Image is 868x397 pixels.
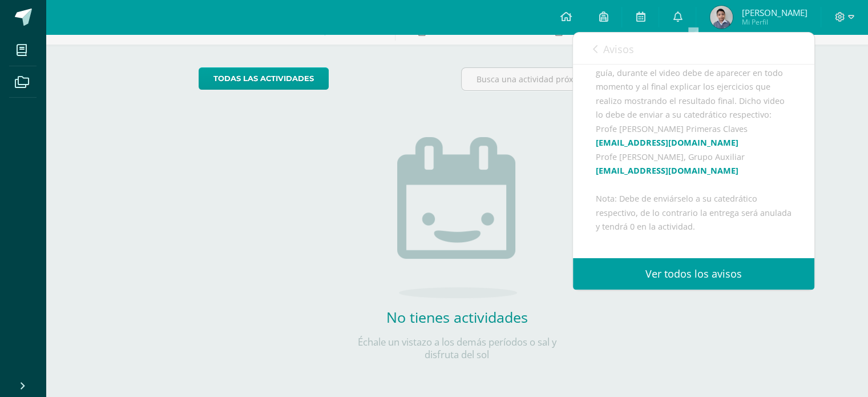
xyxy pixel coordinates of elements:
[732,42,794,54] span: avisos sin leer
[741,7,807,18] span: [PERSON_NAME]
[732,42,737,54] span: 0
[603,42,634,56] span: Avisos
[596,165,738,176] a: [EMAIL_ADDRESS][DOMAIN_NAME]
[596,137,738,148] a: [EMAIL_ADDRESS][DOMAIN_NAME]
[462,68,714,90] input: Busca una actividad próxima aquí...
[343,336,571,361] p: Échale un vistazo a los demás períodos o sal y disfruta del sol
[397,137,517,298] img: no_activities.png
[710,6,733,29] img: f4473e623159990971e5e6cb1d1531cc.png
[343,307,571,327] h2: No tienes actividades
[741,17,807,27] span: Mi Perfil
[199,67,329,90] a: todas las Actividades
[573,258,814,290] a: Ver todos los avisos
